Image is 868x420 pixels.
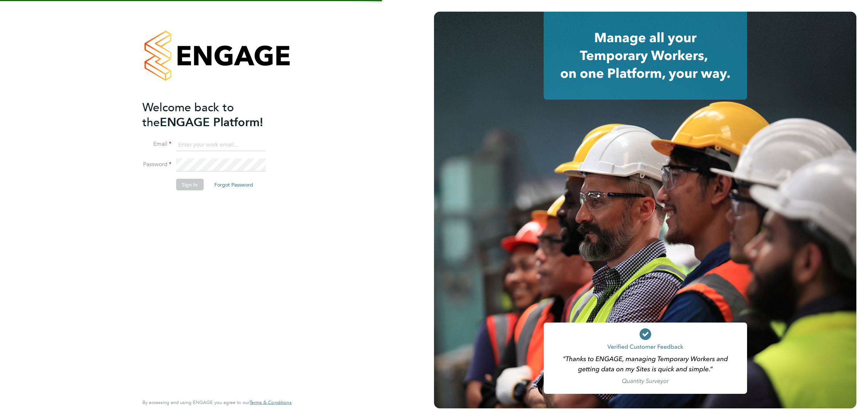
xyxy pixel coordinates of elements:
span: By accessing and using ENGAGE you agree to our [142,399,291,405]
span: Welcome back to the [142,100,234,129]
span: Terms & Conditions [250,399,291,405]
input: Enter your work email... [176,138,265,151]
label: Email [142,140,171,148]
h2: ENGAGE Platform! [142,100,284,129]
button: Forgot Password [208,179,259,191]
button: Sign In [176,179,203,191]
label: Password [142,161,171,168]
a: Terms & Conditions [250,400,291,405]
